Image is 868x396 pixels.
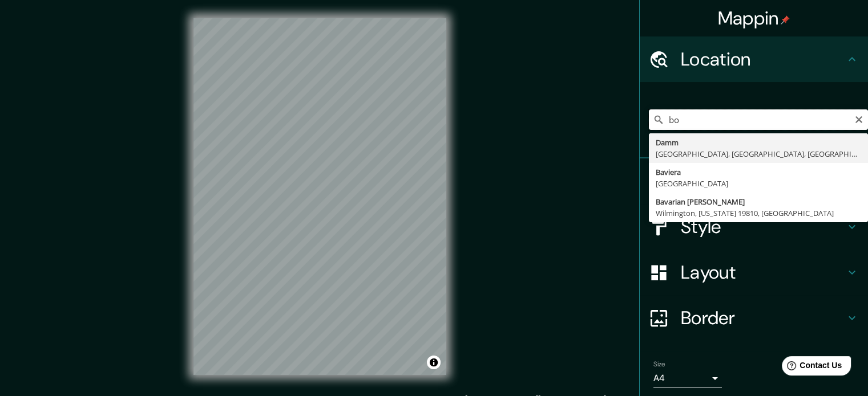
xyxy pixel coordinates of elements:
button: Toggle attribution [427,356,441,369]
div: Location [640,36,868,82]
div: Bavarian [PERSON_NAME] [656,196,861,207]
iframe: Help widget launcher [766,352,855,383]
div: [GEOGRAPHIC_DATA], [GEOGRAPHIC_DATA], [GEOGRAPHIC_DATA] [656,148,861,160]
h4: Border [681,307,845,329]
div: Style [640,204,868,250]
h4: Location [681,48,845,71]
img: pin-icon.png [781,15,790,25]
h4: Style [681,215,845,238]
div: [GEOGRAPHIC_DATA] [656,178,861,189]
div: Damm [656,137,861,148]
label: Size [653,360,665,369]
div: A4 [653,369,722,387]
div: Layout [640,250,868,295]
h4: Mappin [718,7,790,30]
div: Wilmington, [US_STATE] 19810, [GEOGRAPHIC_DATA] [656,207,861,219]
div: Pins [640,158,868,204]
h4: Layout [681,261,845,284]
input: Pick your city or area [649,109,868,130]
div: Border [640,295,868,341]
button: Clear [854,113,863,124]
canvas: Map [193,18,446,375]
div: Baviera [656,166,861,178]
